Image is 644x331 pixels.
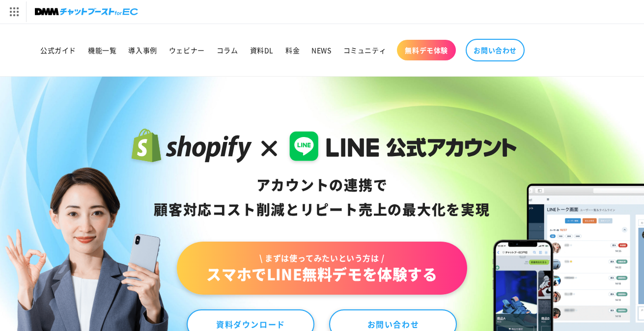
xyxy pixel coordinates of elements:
[35,5,138,19] img: チャットブーストforEC
[250,46,274,55] span: 資料DL
[311,46,331,55] span: NEWS
[1,1,26,22] img: サービス
[169,46,205,55] span: ウェビナー
[337,40,392,60] a: コミュニティ
[217,46,238,55] span: コラム
[177,242,467,295] a: \ まずは使ってみたいという方は /スマホでLINE無料デモを体験する
[163,40,211,60] a: ウェビナー
[280,40,306,60] a: 料金
[128,46,157,55] span: 導入事例
[40,46,76,55] span: 公式ガイド
[34,40,82,60] a: 公式ガイド
[127,173,517,222] div: アカウントの連携で 顧客対応コスト削減と リピート売上の 最大化を実現
[88,46,116,55] span: 機能一覧
[211,40,244,60] a: コラム
[343,46,387,55] span: コミュニティ
[474,46,517,55] span: お問い合わせ
[244,40,280,60] a: 資料DL
[397,40,456,60] a: 無料デモ体験
[306,40,337,60] a: NEWS
[82,40,122,60] a: 機能一覧
[206,252,437,263] span: \ まずは使ってみたいという方は /
[122,40,163,60] a: 導入事例
[405,46,448,55] span: 無料デモ体験
[285,46,300,55] span: 料金
[466,39,525,61] a: お問い合わせ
